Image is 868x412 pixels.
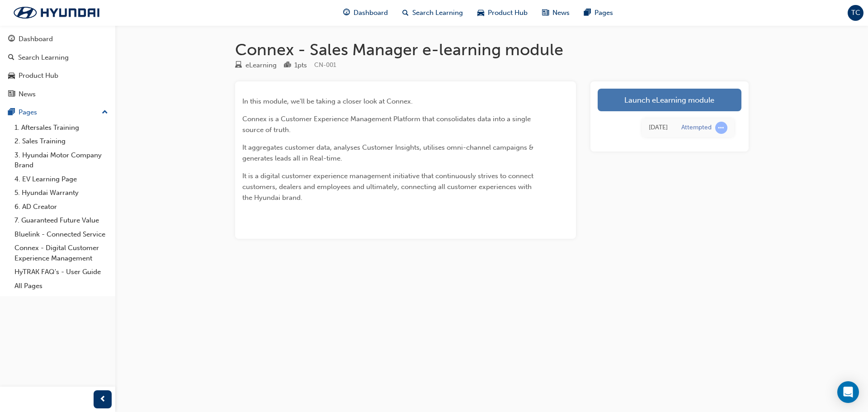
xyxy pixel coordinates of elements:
span: In this module, we'll be taking a closer look at Connex. [242,97,413,105]
img: Trak [5,3,108,22]
a: 5. Hyundai Warranty [11,186,112,200]
a: 1. Aftersales Training [11,121,112,135]
a: Product Hub [4,67,112,84]
a: 7. Guaranteed Future Value [11,213,112,227]
span: Dashboard [354,8,388,18]
span: Product Hub [488,8,528,18]
span: pages-icon [8,109,15,117]
div: Search Learning [18,52,69,63]
span: guage-icon [343,7,350,19]
a: 3. Hyundai Motor Company Brand [11,148,112,172]
a: pages-iconPages [577,4,620,22]
a: News [4,86,112,103]
span: guage-icon [8,35,15,43]
a: 4. EV Learning Page [11,172,112,186]
span: Connex is a Customer Experience Management Platform that consolidates data into a single source o... [242,115,533,134]
span: podium-icon [284,62,291,70]
span: It is a digital customer experience management initiative that continuously strives to connect cu... [242,172,535,202]
a: Search Learning [4,49,112,66]
span: News [552,8,570,18]
div: Pages [19,107,37,118]
a: 6. AD Creator [11,200,112,214]
a: Dashboard [4,31,112,47]
span: Search Learning [412,8,463,18]
button: DashboardSearch LearningProduct HubNews [4,29,112,104]
a: All Pages [11,279,112,293]
div: News [19,89,36,99]
button: Pages [4,104,112,121]
a: Launch eLearning module [598,89,741,111]
a: Bluelink - Connected Service [11,227,112,242]
span: learningRecordVerb_ATTEMPT-icon [715,122,727,134]
div: Dashboard [19,34,53,44]
span: Pages [594,8,613,18]
a: 2. Sales Training [11,134,112,148]
span: news-icon [8,90,15,99]
div: Attempted [681,123,712,132]
div: Open Intercom Messenger [837,381,859,403]
span: search-icon [8,54,14,62]
a: Connex - Digital Customer Experience Management [11,241,112,265]
h1: Connex - Sales Manager e-learning module [235,40,749,60]
div: Wed Jun 18 2025 09:11:35 GMT+1000 (Australian Eastern Standard Time) [649,123,668,133]
span: pages-icon [584,7,591,19]
span: It aggregates customer data, analyses Customer Insights, utilises omni-channel campaigns & genera... [242,143,535,162]
span: car-icon [477,7,484,19]
div: Type [235,60,277,71]
span: news-icon [542,7,549,19]
span: search-icon [402,7,409,19]
div: Points [284,60,307,71]
a: news-iconNews [535,4,577,22]
span: learningResourceType_ELEARNING-icon [235,62,242,70]
span: car-icon [8,72,15,80]
span: up-icon [102,107,108,118]
a: guage-iconDashboard [336,4,395,22]
a: search-iconSearch Learning [395,4,470,22]
span: Learning resource code [314,61,336,69]
span: prev-icon [99,394,106,405]
div: 1 pts [294,60,307,71]
a: HyTRAK FAQ's - User Guide [11,265,112,279]
div: eLearning [245,60,277,71]
a: car-iconProduct Hub [470,4,535,22]
span: TC [851,8,860,18]
div: Product Hub [19,71,58,81]
button: TC [848,5,863,21]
